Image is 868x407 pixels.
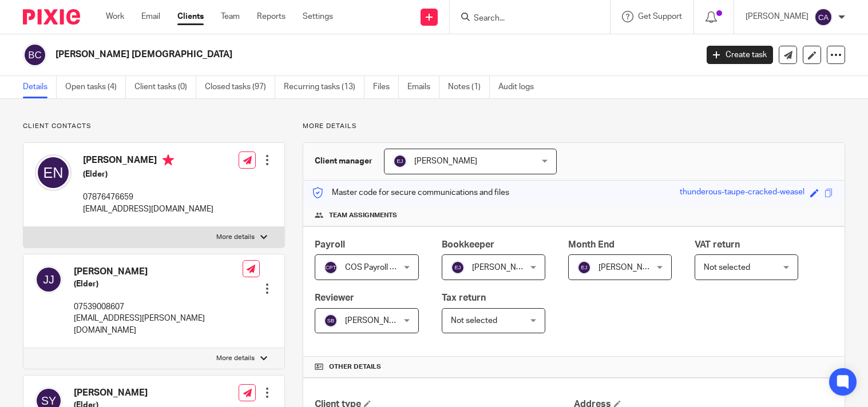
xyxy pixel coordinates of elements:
[704,264,750,272] span: Not selected
[442,293,486,302] span: Tax return
[814,8,833,26] img: svg%3E
[324,261,338,274] img: svg%3E
[473,14,576,24] input: Search
[83,203,213,215] p: [EMAIL_ADDRESS][DOMAIN_NAME]
[707,46,773,64] a: Create task
[599,264,661,272] span: [PERSON_NAME]
[134,76,196,98] a: Client tasks (0)
[83,154,213,169] h4: [PERSON_NAME]
[746,11,808,22] p: [PERSON_NAME]
[568,240,615,249] span: Month End
[106,11,124,22] a: Work
[329,362,381,372] span: Other details
[74,313,243,336] p: [EMAIL_ADDRESS][PERSON_NAME][DOMAIN_NAME]
[498,76,542,98] a: Audit logs
[638,13,682,21] span: Get Support
[345,317,408,325] span: [PERSON_NAME]
[205,76,275,98] a: Closed tasks (97)
[315,293,354,302] span: Reviewer
[74,301,243,313] p: 07539008607
[303,11,333,22] a: Settings
[472,264,535,272] span: [PERSON_NAME]
[303,122,845,131] p: More details
[83,191,213,203] p: 07876476659
[35,154,72,191] img: svg%3E
[162,154,174,166] i: Primary
[451,261,465,274] img: svg%3E
[448,76,490,98] a: Notes (1)
[74,278,243,290] h5: (Elder)
[312,187,509,198] p: Master code for secure communications and files
[284,76,364,98] a: Recurring tasks (13)
[23,122,285,131] p: Client contacts
[414,157,477,165] span: [PERSON_NAME]
[680,186,804,199] div: thunderous-taupe-cracked-weasel
[315,240,345,249] span: Payroll
[257,11,286,22] a: Reports
[324,314,338,328] img: svg%3E
[83,169,213,180] h5: (Elder)
[177,11,204,22] a: Clients
[65,76,126,98] a: Open tasks (4)
[74,266,243,278] h4: [PERSON_NAME]
[216,354,255,363] p: More details
[23,43,47,67] img: svg%3E
[577,261,591,274] img: svg%3E
[35,266,62,293] img: svg%3E
[23,76,57,98] a: Details
[345,264,409,272] span: COS Payroll Team
[442,240,494,249] span: Bookkeeper
[23,9,80,25] img: Pixie
[221,11,240,22] a: Team
[329,211,397,220] span: Team assignments
[407,76,439,98] a: Emails
[315,155,372,167] h3: Client manager
[373,76,399,98] a: Files
[74,387,204,399] h4: [PERSON_NAME]
[56,49,562,61] h2: [PERSON_NAME] [DEMOGRAPHIC_DATA]
[393,154,407,168] img: svg%3E
[141,11,160,22] a: Email
[216,233,255,242] p: More details
[695,240,740,249] span: VAT return
[451,317,497,325] span: Not selected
